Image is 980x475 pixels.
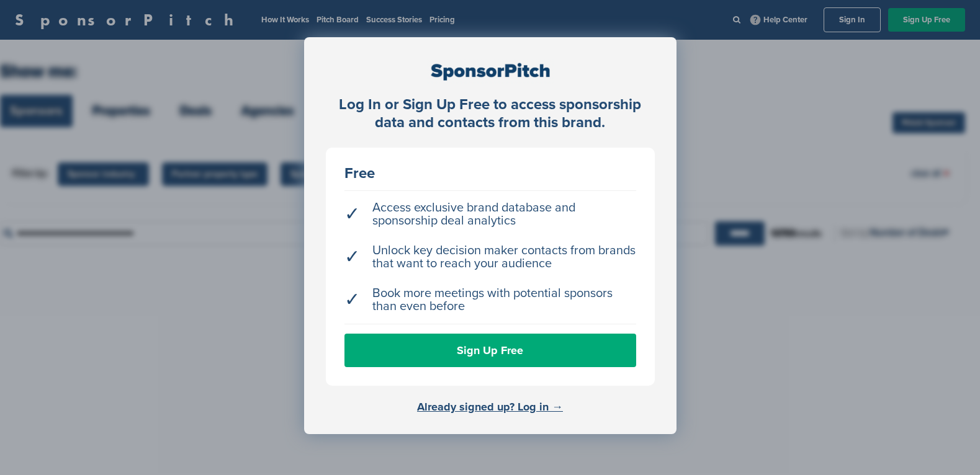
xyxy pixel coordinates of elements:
li: Access exclusive brand database and sponsorship deal analytics [344,195,636,234]
li: Unlock key decision maker contacts from brands that want to reach your audience [344,238,636,277]
a: Sign Up Free [344,334,636,367]
span: ✓ [344,251,360,264]
li: Book more meetings with potential sponsors than even before [344,281,636,319]
span: ✓ [344,293,360,306]
div: Free [344,166,636,181]
a: Already signed up? Log in → [417,400,563,414]
div: Log In or Sign Up Free to access sponsorship data and contacts from this brand. [326,96,655,132]
span: ✓ [344,208,360,221]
